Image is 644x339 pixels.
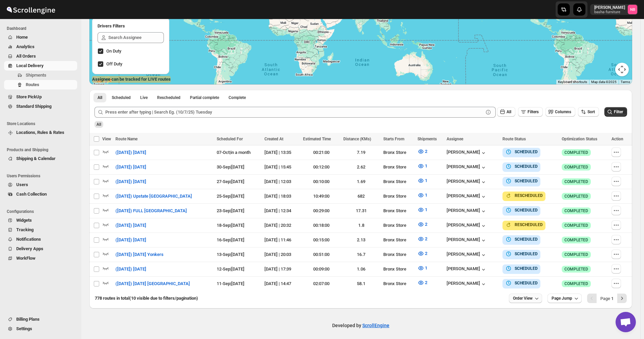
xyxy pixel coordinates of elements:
[447,164,487,171] button: [PERSON_NAME]
[630,7,635,12] text: NB
[413,234,431,244] button: 2
[515,252,538,256] b: SCHEDULED
[26,73,46,78] span: Shipments
[505,236,538,243] button: SCHEDULED
[4,71,77,80] button: Shipments
[264,193,299,200] div: [DATE] | 18:03
[93,93,106,102] button: All routes
[447,222,487,229] button: [PERSON_NAME]
[425,265,427,271] span: 1
[615,63,629,76] button: Map camera controls
[383,137,404,141] span: Starts From
[594,10,625,14] p: basha-furniture
[303,237,339,243] div: 00:15:00
[303,207,339,214] div: 00:29:00
[111,220,150,231] button: ([DATE]) [DATE]
[115,137,137,141] span: Route Name
[96,122,101,127] span: All
[4,42,77,52] button: Analytics
[264,207,299,214] div: [DATE] | 12:34
[425,193,427,198] span: 1
[383,237,413,243] div: Bronx Store
[4,216,77,225] button: Widgets
[111,235,150,245] button: ([DATE]) [DATE]
[303,222,339,229] div: 00:18:00
[600,296,614,301] span: Page
[217,281,244,286] span: 11-Sep | [DATE]
[425,222,427,227] span: 2
[628,5,637,14] span: Nael Basha
[4,190,77,199] button: Cash Collection
[505,265,538,272] button: SCHEDULED
[343,280,379,287] div: 58.1
[362,323,389,328] a: ScrollEngine
[562,137,597,141] span: Optimization Status
[513,296,533,301] span: Order View
[190,95,219,100] span: Partial complete
[611,137,623,141] span: Action
[383,178,413,185] div: Bronx Store
[217,266,244,272] span: 12-Sep | [DATE]
[447,208,487,215] div: [PERSON_NAME]
[515,179,538,183] b: SCHEDULED
[303,137,331,141] span: Estimated Time
[425,207,427,212] span: 1
[111,162,150,173] button: ([DATE]) [DATE]
[564,150,588,155] span: COMPLETED
[515,208,538,213] b: SCHEDULED
[343,237,379,243] div: 2.13
[447,281,487,287] button: [PERSON_NAME]
[447,266,487,273] div: [PERSON_NAME]
[115,207,187,214] span: ([DATE]) FULL [GEOGRAPHIC_DATA]
[447,237,487,244] div: [PERSON_NAME]
[425,251,427,256] span: 2
[115,164,146,171] span: ([DATE]) [DATE]
[92,76,171,83] label: Assignee can be tracked for LIVE routes
[564,179,588,184] span: COMPLETED
[4,254,77,263] button: WorkFlow
[515,164,538,169] b: SCHEDULED
[111,205,191,216] button: ([DATE]) FULL [GEOGRAPHIC_DATA]
[115,193,192,200] span: ([DATE]) Upstate [GEOGRAPHIC_DATA]
[611,296,614,301] b: 1
[343,164,379,171] div: 2.62
[343,207,379,214] div: 17.31
[303,178,339,185] div: 00:10:00
[343,178,379,185] div: 1.69
[413,190,431,201] button: 1
[16,182,28,187] span: Users
[447,149,487,156] button: [PERSON_NAME]
[564,237,588,243] span: COMPLETED
[515,237,538,242] b: SCHEDULED
[515,266,538,271] b: SCHEDULED
[383,207,413,214] div: Bronx Store
[383,222,413,229] div: Bronx Store
[383,280,413,287] div: Bronx Store
[413,146,431,157] button: 2
[4,324,77,334] button: Settings
[413,277,431,288] button: 2
[16,256,36,261] span: WorkFlow
[111,191,196,202] button: ([DATE]) Upstate [GEOGRAPHIC_DATA]
[447,252,487,258] button: [PERSON_NAME]
[217,223,244,228] span: 18-Sep | [DATE]
[16,317,40,322] span: Billing Plans
[617,294,627,303] button: Next
[4,315,77,324] button: Billing Plans
[16,237,41,242] span: Notifications
[91,76,113,84] a: Open this area in Google Maps (opens a new window)
[447,179,487,185] div: [PERSON_NAME]
[264,237,299,243] div: [DATE] | 11:46
[5,1,56,18] img: ScrollEngine
[413,161,431,172] button: 1
[4,80,77,89] button: Routes
[564,164,588,170] span: COMPLETED
[515,281,538,285] b: SCHEDULED
[505,207,538,214] button: SCHEDULED
[515,193,543,198] b: RESCHEDULED
[564,266,588,272] span: COMPLETED
[16,44,35,49] span: Analytics
[343,137,371,141] span: Distance (KMs)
